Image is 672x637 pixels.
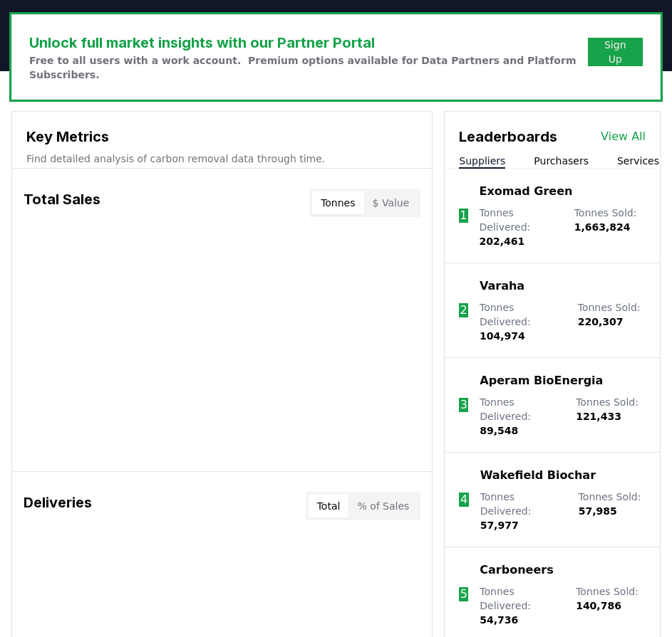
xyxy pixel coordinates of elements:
a: Exomad Green [480,183,573,200]
p: Tonnes Sold : [576,584,646,627]
p: Tonnes Sold : [578,300,646,343]
p: 1 [460,207,467,224]
span: 54,736 [480,614,518,626]
button: Tonnes [312,191,363,214]
p: 5 [460,586,467,603]
p: 4 [460,491,467,508]
span: 57,977 [480,520,519,531]
a: Aperam BioEnergia [480,372,603,389]
button: Services [617,154,659,168]
h3: Unlock full market insights with our Partner Portal [29,32,588,53]
span: 1,663,824 [574,221,631,233]
p: Find detailed analysis of carbon removal data through time. [26,152,418,166]
p: Tonnes Delivered : [480,490,564,532]
a: Sign Up [599,38,631,66]
button: Sign Up [588,38,643,66]
button: $ Value [364,191,418,214]
button: Purchasers [534,154,589,168]
a: View All [601,128,646,145]
h3: Key Metrics [26,126,418,147]
span: 140,786 [576,600,621,611]
a: Wakefield Biochar [480,467,596,484]
a: Carboneers [480,562,553,579]
p: Tonnes Sold : [576,395,646,438]
button: Total [309,495,349,517]
p: Tonnes Delivered : [480,584,562,627]
p: Tonnes Delivered : [480,395,562,438]
h3: Leaderboards [459,126,557,147]
span: 202,461 [480,236,525,247]
p: Tonnes Sold : [574,206,646,248]
p: 3 [460,396,467,414]
p: Tonnes Sold : [579,490,646,532]
span: 220,307 [578,316,624,327]
p: Tonnes Delivered : [480,300,564,343]
button: % of Sales [348,495,418,517]
button: Suppliers [459,154,505,168]
p: Tonnes Delivered : [480,206,560,248]
span: 121,433 [576,411,621,422]
h3: Deliveries [24,492,92,520]
p: 2 [460,302,467,319]
p: Free to all users with a work account. Premium options available for Data Partners and Platform S... [29,53,588,82]
span: 104,974 [480,330,525,342]
h3: Total Sales [24,189,100,217]
a: Varaha [480,278,524,295]
span: 89,548 [480,425,518,436]
span: 57,985 [579,505,617,517]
